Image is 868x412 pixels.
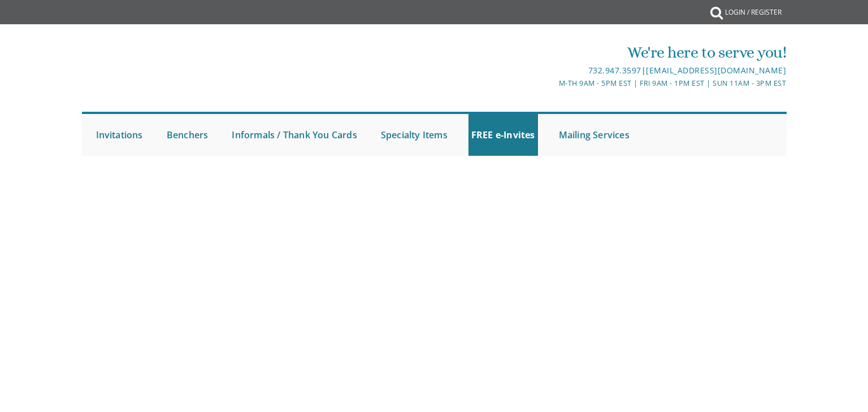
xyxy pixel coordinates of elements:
[317,41,786,64] div: We're here to serve you!
[317,77,786,89] div: M-Th 9am - 5pm EST | Fri 9am - 1pm EST | Sun 11am - 3pm EST
[588,65,641,76] a: 732.947.3597
[317,64,786,77] div: |
[93,114,146,156] a: Invitations
[468,114,538,156] a: FREE e-Invites
[164,114,211,156] a: Benchers
[229,114,359,156] a: Informals / Thank You Cards
[646,65,786,76] a: [EMAIL_ADDRESS][DOMAIN_NAME]
[378,114,450,156] a: Specialty Items
[556,114,632,156] a: Mailing Services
